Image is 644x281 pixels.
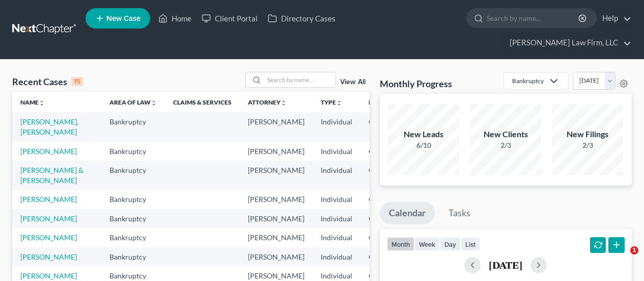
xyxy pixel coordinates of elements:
div: New Leads [388,129,459,140]
td: Individual [313,228,360,247]
td: COB [360,190,410,209]
span: New Case [106,15,141,22]
iframe: Intercom live chat [609,246,634,271]
a: Help [597,9,631,28]
td: COB [360,112,410,141]
a: [PERSON_NAME] [20,147,77,156]
td: COB [360,247,410,266]
div: New Clients [470,129,541,140]
a: Directory Cases [263,9,341,28]
i: unfold_more [39,100,45,106]
a: Area of Lawunfold_more [109,98,157,106]
td: Bankruptcy [101,190,165,209]
td: Bankruptcy [101,142,165,161]
a: Calendar [380,202,435,224]
div: Bankruptcy [512,76,544,85]
td: Individual [313,112,360,141]
button: day [440,237,461,251]
h3: Monthly Progress [380,78,452,90]
td: [PERSON_NAME] [240,190,313,209]
a: [PERSON_NAME] [20,195,77,203]
td: COB [360,209,410,228]
a: View All [340,79,366,86]
td: [PERSON_NAME] [240,142,313,161]
td: [PERSON_NAME] [240,209,313,228]
td: COB [360,142,410,161]
a: Nameunfold_more [20,98,45,106]
td: COB [360,161,410,190]
td: Individual [313,142,360,161]
span: 1 [630,246,638,254]
td: [PERSON_NAME] [240,161,313,190]
button: list [461,237,480,251]
h2: [DATE] [489,260,522,270]
a: Home [153,9,197,28]
i: unfold_more [281,100,287,106]
a: [PERSON_NAME] [20,252,77,261]
td: Bankruptcy [101,228,165,247]
a: Typeunfold_more [321,98,342,106]
a: Tasks [439,202,480,224]
button: month [387,237,414,251]
a: Districtunfold_more [369,98,402,106]
a: [PERSON_NAME] & [PERSON_NAME] [20,166,83,185]
a: [PERSON_NAME], [PERSON_NAME] [20,117,78,136]
td: Bankruptcy [101,247,165,266]
div: 6/10 [388,140,459,150]
td: Bankruptcy [101,209,165,228]
td: Individual [313,161,360,190]
i: unfold_more [336,100,342,106]
a: [PERSON_NAME] [20,233,77,242]
div: 2/3 [552,140,623,150]
div: Recent Cases [12,75,83,88]
input: Search by name... [487,9,580,28]
td: Individual [313,209,360,228]
button: week [414,237,440,251]
td: Bankruptcy [101,161,165,190]
td: Bankruptcy [101,112,165,141]
a: [PERSON_NAME] [20,214,77,223]
td: [PERSON_NAME] [240,247,313,266]
td: COB [360,228,410,247]
td: [PERSON_NAME] [240,228,313,247]
div: New Filings [552,129,623,140]
div: 15 [71,77,83,86]
th: Claims & Services [165,92,240,112]
a: Client Portal [197,9,263,28]
input: Search by name... [264,72,335,87]
i: unfold_more [151,100,157,106]
td: [PERSON_NAME] [240,112,313,141]
td: Individual [313,247,360,266]
div: 2/3 [470,140,541,150]
td: Individual [313,190,360,209]
a: [PERSON_NAME] Law Firm, LLC [505,34,631,52]
a: Attorneyunfold_more [248,98,287,106]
